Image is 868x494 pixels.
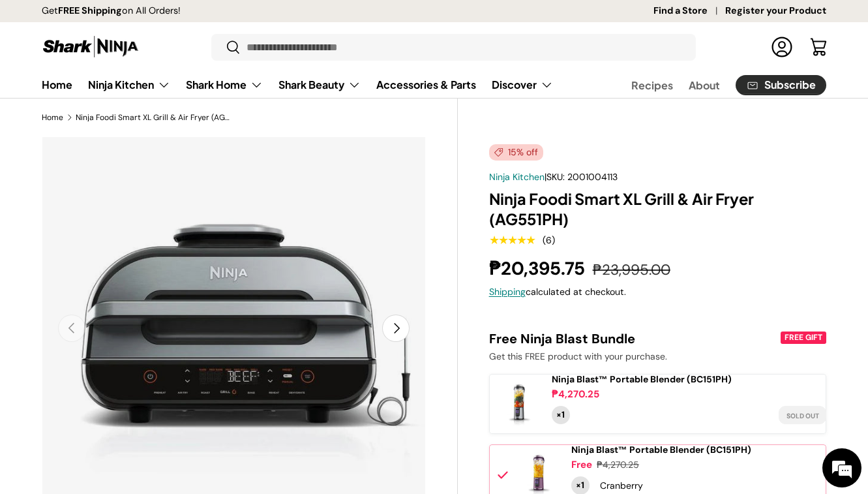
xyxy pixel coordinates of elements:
strong: ₱20,395.75 [489,256,588,281]
a: Home [42,72,72,97]
a: Recipes [631,72,673,98]
nav: Secondary [600,72,826,98]
a: Accessories & Parts [376,72,476,97]
span: 15% off [489,144,543,161]
div: Free [571,458,592,472]
a: Home [42,114,63,121]
span: Ninja Blast™ Portable Blender (BC151PH) [571,444,751,455]
div: (6) [543,236,555,245]
a: Find a Store [653,4,725,18]
a: Discover [492,72,553,98]
span: ★★★★★ [489,234,535,247]
s: ₱23,995.00 [593,260,670,279]
a: Subscribe [736,75,826,95]
summary: Shark Home [178,72,271,98]
span: Get this FREE product with your purchase. [489,350,667,362]
p: Get on All Orders! [42,4,181,18]
a: Shark Beauty [278,72,361,98]
div: calculated at checkout. [489,285,826,299]
a: Shark Home [186,72,263,98]
summary: Discover [484,72,561,98]
a: Ninja Kitchen [489,171,545,183]
div: ₱4,270.25 [552,388,599,401]
img: Shark Ninja Philippines [42,34,140,59]
span: 2001004113 [567,171,618,183]
a: Ninja Blast™ Portable Blender (BC151PH) [571,444,751,455]
a: Ninja Blast™ Portable Blender (BC151PH) [552,374,732,385]
div: FREE GIFT [781,332,826,344]
div: Quantity [552,406,570,424]
a: Ninja Foodi Smart XL Grill & Air Fryer (AG551PH) [76,114,232,121]
div: ₱4,270.25 [597,458,639,472]
summary: Ninja Kitchen [80,72,178,98]
strong: FREE Shipping [58,5,122,16]
nav: Primary [42,72,553,98]
a: Register your Product [725,4,826,18]
div: 5.0 out of 5.0 stars [489,234,535,246]
span: Subscribe [764,80,816,90]
div: Cranberry [600,479,643,493]
span: | [545,171,618,183]
a: About [689,72,720,98]
span: SKU: [546,171,565,183]
a: Ninja Kitchen [88,72,170,98]
div: Free Ninja Blast Bundle [489,330,778,347]
h1: Ninja Foodi Smart XL Grill & Air Fryer (AG551PH) [489,189,826,229]
a: Shipping [489,286,526,298]
summary: Shark Beauty [271,72,368,98]
nav: Breadcrumbs [42,112,458,123]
